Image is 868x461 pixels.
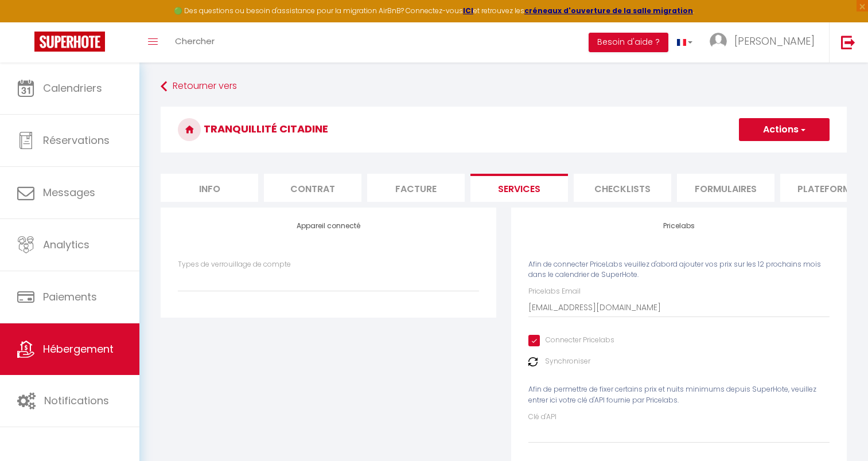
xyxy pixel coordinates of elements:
[574,174,671,202] li: Checklists
[545,356,590,367] label: Synchroniser
[470,174,568,202] li: Services
[528,259,821,280] span: Afin de connecter PriceLabs veuillez d'abord ajouter vos prix sur les 12 prochains mois dans le c...
[166,22,223,62] a: Chercher
[677,174,774,202] li: Formulaires
[264,174,361,202] li: Contrat
[734,34,815,48] span: [PERSON_NAME]
[43,133,110,147] span: Réservations
[161,174,258,202] li: Info
[43,81,102,95] span: Calendriers
[178,222,479,230] h4: Appareil connecté
[710,33,727,50] img: ...
[739,118,830,141] button: Actions
[528,222,830,230] h4: Pricelabs
[524,6,693,15] a: créneaux d'ouverture de la salle migration
[175,35,215,47] span: Chercher
[43,290,97,304] span: Paiements
[43,342,114,356] span: Hébergement
[43,185,95,200] span: Messages
[528,286,581,297] label: Pricelabs Email
[528,357,538,366] img: NO IMAGE
[34,32,105,52] img: Super Booking
[463,6,473,15] a: ICI
[528,384,816,405] span: Afin de permettre de fixer certains prix et nuits minimums depuis SuperHote, veuillez entrer ici ...
[43,237,89,252] span: Analytics
[178,259,291,270] label: Types de verrouillage de compte
[367,174,465,202] li: Facture
[701,22,829,62] a: ... [PERSON_NAME]
[841,35,855,49] img: logout
[528,412,556,423] label: Clé d'API
[161,107,847,153] h3: Tranquillité citadine
[589,33,668,52] button: Besoin d'aide ?
[44,393,109,408] span: Notifications
[161,76,847,97] a: Retourner vers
